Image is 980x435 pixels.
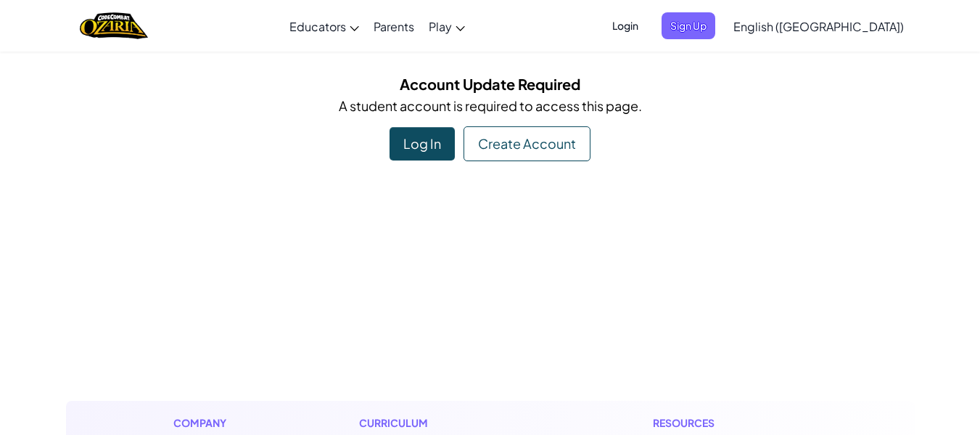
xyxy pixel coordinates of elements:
a: Ozaria by CodeCombat logo [80,11,147,41]
a: Educators [282,7,366,46]
a: Play [421,7,472,46]
span: Educators [289,19,346,34]
h1: Company [173,415,241,431]
p: A student account is required to access this page. [77,95,904,116]
a: English ([GEOGRAPHIC_DATA]) [726,7,911,46]
button: Sign Up [662,12,715,39]
button: Login [604,12,647,39]
img: Home [80,11,147,41]
span: Play [429,19,452,34]
h1: Resources [653,415,807,431]
div: Create Account [464,126,590,161]
span: English ([GEOGRAPHIC_DATA]) [733,19,904,34]
div: Log In [390,127,455,160]
h1: Curriculum [359,415,535,431]
a: Parents [366,7,421,46]
h5: Account Update Required [77,73,904,95]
